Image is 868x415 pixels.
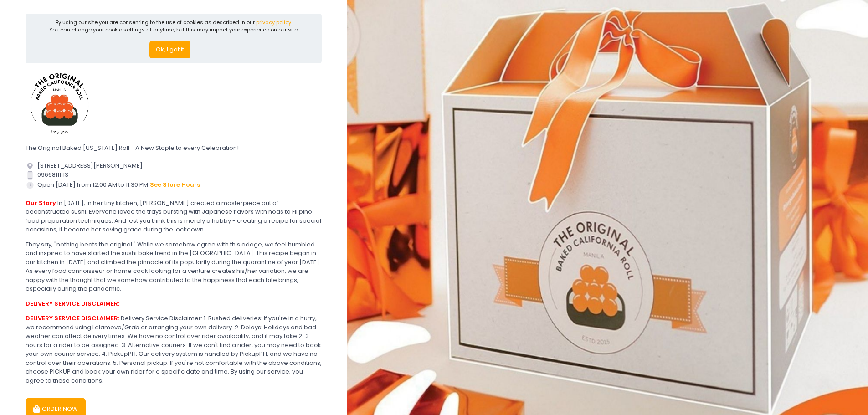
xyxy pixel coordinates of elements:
b: DELIVERY SERVICE DISCLAIMER: [26,314,119,323]
div: In [DATE], in her tiny kitchen, [PERSON_NAME] created a masterpiece out of deconstructed sushi. E... [26,199,322,234]
div: Open [DATE] from 12:00 AM to 11:30 PM [26,180,322,190]
b: Our Story [26,199,56,207]
div: [STREET_ADDRESS][PERSON_NAME] [26,161,322,170]
div: Delivery Service Disclaimer: 1. Rushed deliveries: If you're in a hurry, we recommend using Lalam... [26,314,322,385]
div: The Original Baked [US_STATE] Roll - A New Staple to every Celebration! [26,143,322,153]
div: By using our site you are consenting to the use of cookies as described in our You can change you... [49,19,298,34]
a: privacy policy. [256,19,292,26]
img: The Original Baked California Roll [26,69,94,138]
button: Ok, I got it [149,41,190,58]
div: They say, "nothing beats the original." While we somehow agree with this adage, we feel humbled a... [26,240,322,293]
button: see store hours [149,180,200,190]
b: DELIVERY SERVICE DISCLAIMER: [26,299,119,308]
div: 09668111113 [26,170,322,179]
